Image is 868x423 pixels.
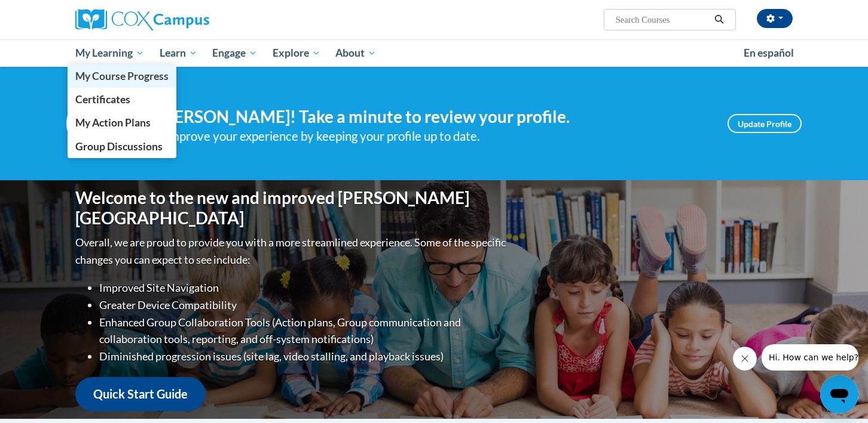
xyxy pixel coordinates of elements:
[328,39,384,67] a: About
[68,88,176,111] a: Certificates
[335,46,376,60] span: About
[204,39,265,67] a: Engage
[75,93,130,106] span: Certificates
[68,111,176,134] a: My Action Plans
[75,70,169,82] span: My Course Progress
[615,13,710,27] input: Search Courses
[757,9,793,28] button: Account Settings
[820,375,858,413] iframe: Button to launch messaging window
[75,140,163,153] span: Group Discussions
[138,126,710,146] div: Help improve your experience by keeping your profile up to date.
[762,344,858,370] iframe: Message from company
[736,41,802,66] a: En español
[75,46,144,60] span: My Learning
[75,377,206,411] a: Quick Start Guide
[99,297,509,314] li: Greater Device Compatibility
[75,116,151,129] span: My Action Plans
[273,46,320,60] span: Explore
[728,114,802,133] a: Update Profile
[75,188,509,228] h1: Welcome to the new and improved [PERSON_NAME][GEOGRAPHIC_DATA]
[68,64,176,88] a: My Course Progress
[75,9,302,30] a: Cox Campus
[160,46,197,60] span: Learn
[733,347,757,370] iframe: Close message
[265,39,328,67] a: Explore
[99,279,509,297] li: Improved Site Navigation
[57,39,811,67] div: Main menu
[99,314,509,348] li: Enhanced Group Collaboration Tools (Action plans, Group communication and collaboration tools, re...
[66,97,120,150] img: Profile Image
[744,47,794,59] span: En español
[99,348,509,365] li: Diminished progression issues (site lag, video stalling, and playback issues)
[68,39,152,67] a: My Learning
[75,9,209,30] img: Cox Campus
[138,107,710,127] h4: Hi [PERSON_NAME]! Take a minute to review your profile.
[68,135,176,158] a: Group Discussions
[212,46,257,60] span: Engage
[710,13,728,27] button: Search
[152,39,205,67] a: Learn
[75,234,509,268] p: Overall, we are proud to provide you with a more streamlined experience. Some of the specific cha...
